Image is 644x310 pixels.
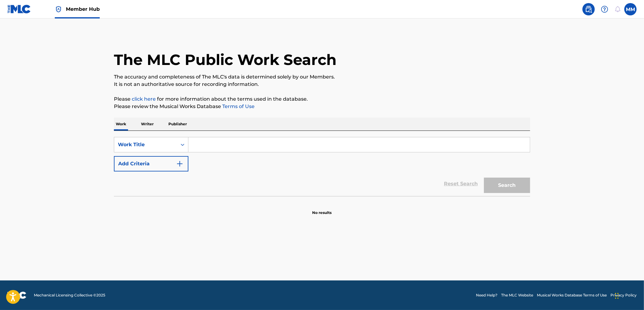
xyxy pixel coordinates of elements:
[501,292,533,298] a: The MLC Website
[114,50,336,69] h1: The MLC Public Work Search
[476,292,497,298] a: Need Help?
[585,6,592,13] img: search
[114,73,530,81] p: The accuracy and completeness of The MLC's data is determined solely by our Members.
[7,5,31,14] img: MLC Logo
[613,280,644,310] iframe: Chat Widget
[176,160,183,167] img: 9d2ae6d4665cec9f34b9.svg
[312,203,332,215] p: No results
[221,103,255,109] a: Terms of Use
[601,6,608,13] img: help
[114,156,188,171] button: Add Criteria
[614,6,621,12] div: Notifications
[66,6,100,13] span: Member Hub
[55,6,62,13] img: Top Rightsholder
[167,118,189,131] p: Publisher
[624,3,637,15] div: User Menu
[582,3,595,15] a: Public Search
[34,292,105,298] span: Mechanical Licensing Collective © 2025
[615,287,619,305] div: Drag
[537,292,607,298] a: Musical Works Database Terms of Use
[114,95,530,103] p: Please for more information about the terms used in the database.
[139,118,155,131] p: Writer
[114,137,530,196] form: Search Form
[610,292,637,298] a: Privacy Policy
[7,292,26,299] img: logo
[114,81,530,88] p: It is not an authoritative source for recording information.
[114,103,530,110] p: Please review the Musical Works Database
[598,3,611,15] div: Help
[132,96,156,102] a: click here
[114,118,128,131] p: Work
[118,141,173,148] div: Work Title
